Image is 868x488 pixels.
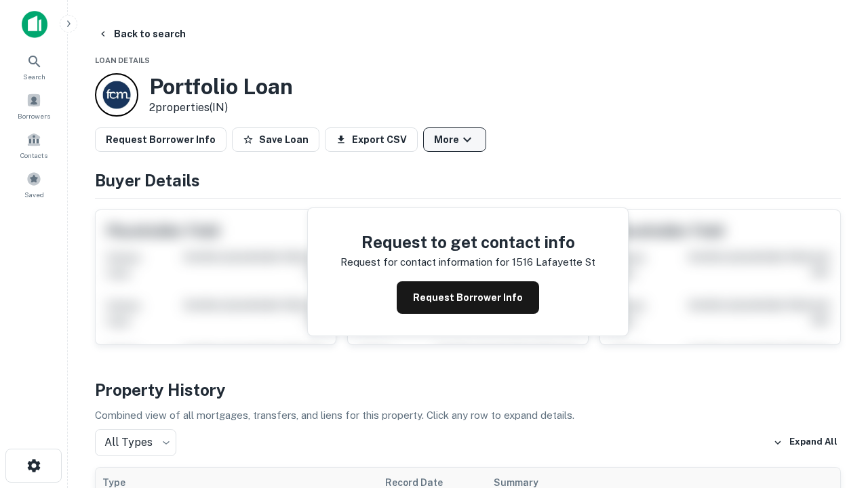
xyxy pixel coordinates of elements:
button: Request Borrower Info [95,127,226,152]
h4: Buyer Details [95,168,841,192]
h4: Property History [95,378,841,402]
p: Request for contact information for [340,254,509,270]
span: Borrowers [18,110,50,121]
h4: Request to get contact info [340,230,595,254]
span: Search [23,71,45,82]
a: Borrowers [4,87,64,124]
div: All Types [95,429,176,456]
a: Contacts [4,127,64,163]
p: Combined view of all mortgages, transfers, and liens for this property. Click any row to expand d... [95,407,841,424]
span: Contacts [20,150,47,161]
span: Loan Details [95,56,150,64]
button: More [423,127,486,152]
button: Save Loan [232,127,319,152]
img: capitalize-icon.png [22,11,47,38]
button: Export CSV [325,127,418,152]
button: Request Borrower Info [397,281,539,314]
a: Search [4,48,64,85]
iframe: Chat Widget [800,336,868,401]
span: Saved [24,189,44,200]
h3: Portfolio Loan [149,74,293,100]
p: 2 properties (IN) [149,100,293,116]
button: Back to search [92,22,191,46]
a: Saved [4,166,64,203]
button: Expand All [770,432,841,453]
p: 1516 lafayette st [512,254,595,270]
